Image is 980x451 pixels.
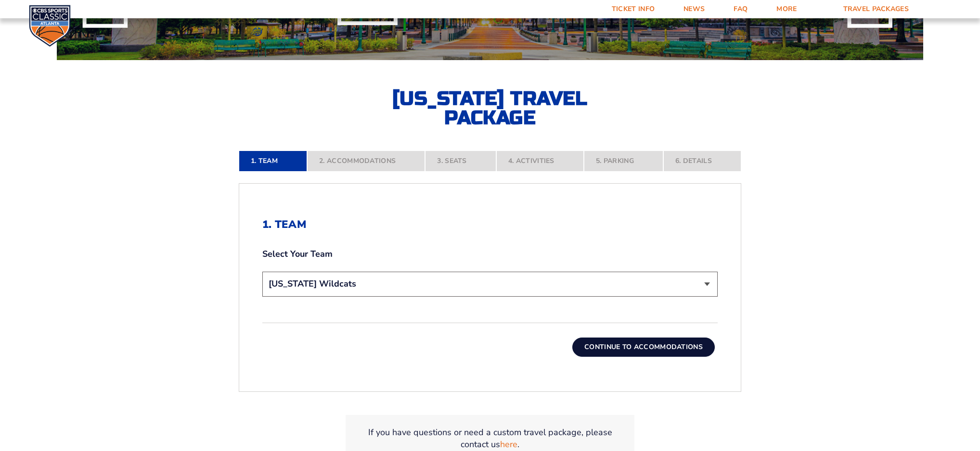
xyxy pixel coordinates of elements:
a: here [500,438,517,451]
label: Select Your Team [262,248,718,260]
h2: 1. Team [262,218,718,231]
button: Continue To Accommodations [572,338,715,357]
img: CBS Sports Classic [29,5,71,47]
h2: [US_STATE] Travel Package [384,89,596,127]
p: If you have questions or need a custom travel package, please contact us . [357,426,623,451]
